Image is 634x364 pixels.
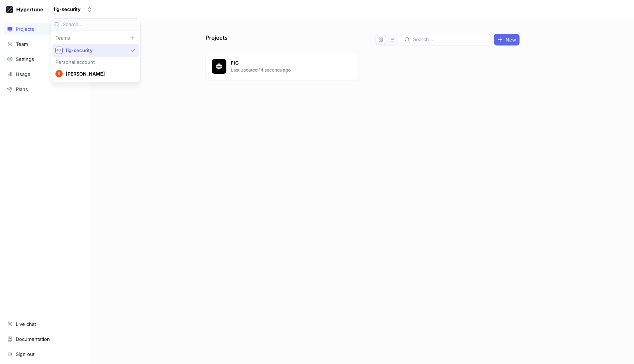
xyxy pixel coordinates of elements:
span: [PERSON_NAME] [66,71,132,77]
div: Documentation [16,336,50,342]
div: Settings [16,56,34,62]
p: Last updated 14 seconds ago [231,67,337,73]
span: fig-security [66,47,128,54]
input: Search... [63,21,137,28]
p: FIG [231,59,337,67]
a: Settings [4,53,87,65]
a: Team [4,38,87,50]
div: fig-security [54,6,81,12]
input: Search... [413,36,488,43]
button: fig-security [51,3,95,15]
a: Plans [4,83,87,95]
p: Projects [205,34,227,45]
div: Usage [16,71,30,77]
img: User [55,70,63,77]
div: Live chat [16,321,36,327]
div: Teams [52,35,139,41]
div: Team [16,41,28,47]
a: Documentation [4,333,87,345]
span: New [506,37,516,42]
div: Personal account [52,60,139,64]
a: Usage [4,68,87,80]
div: Plans [16,86,28,92]
div: Sign out [16,351,34,357]
button: New [494,34,520,45]
div: Projects [16,26,34,32]
a: Projects [4,23,87,35]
